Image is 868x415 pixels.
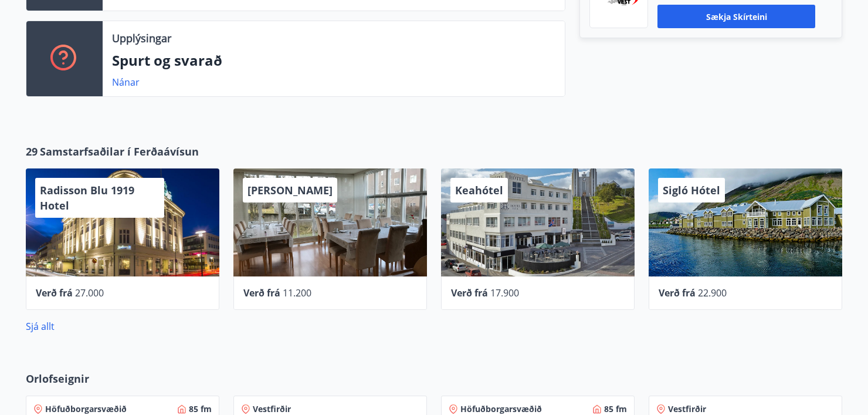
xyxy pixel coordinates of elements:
span: Samstarfsaðilar í Ferðaávísun [40,144,199,159]
span: 27.000 [75,286,104,299]
span: Höfuðborgarsvæðið [45,403,127,415]
a: Nánar [112,76,140,89]
span: Vestfirðir [253,403,291,415]
button: Sækja skírteini [657,5,815,28]
span: 29 [26,144,38,159]
span: 22.900 [698,286,727,299]
span: Keahótel [455,183,503,197]
span: Vestfirðir [668,403,706,415]
p: Spurt og svarað [112,50,555,70]
span: Verð frá [36,286,73,299]
span: 85 fm [189,403,212,415]
span: Radisson Blu 1919 Hotel [40,183,134,212]
span: 17.900 [490,286,519,299]
span: 11.200 [283,286,311,299]
span: Verð frá [451,286,488,299]
span: [PERSON_NAME] [247,183,333,197]
span: Verð frá [659,286,696,299]
a: Sjá allt [26,320,55,333]
span: Höfuðborgarsvæðið [460,403,542,415]
span: Orlofseignir [26,371,89,386]
p: Upplýsingar [112,31,171,46]
span: 85 fm [604,403,627,415]
span: Verð frá [243,286,280,299]
span: Sigló Hótel [663,183,720,197]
